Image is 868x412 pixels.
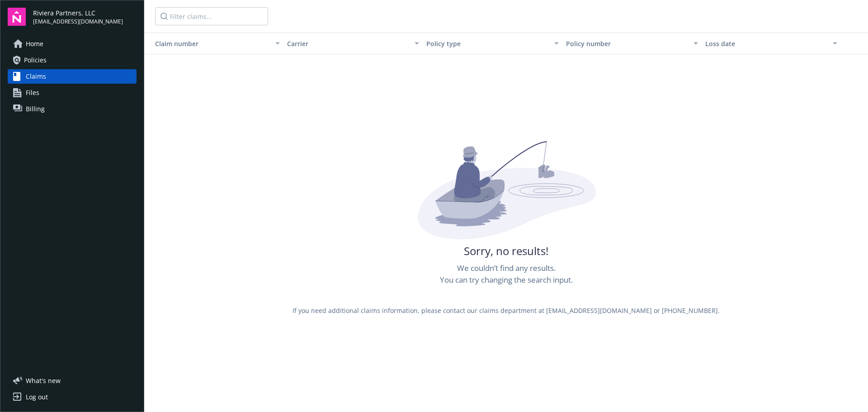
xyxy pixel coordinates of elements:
a: Policies [8,53,137,67]
a: Home [8,37,137,51]
button: Policy type [423,33,562,54]
div: Policy type [426,39,548,48]
span: You can try changing the search input. [440,274,573,286]
span: We couldn’t find any results. [457,262,556,274]
span: Files [26,85,39,100]
button: Policy number [562,33,702,54]
a: Claims [8,69,137,84]
div: Claim number [148,39,270,48]
span: [EMAIL_ADDRESS][DOMAIN_NAME] [33,18,123,26]
span: Sorry, no results! [464,243,548,259]
span: Claims [26,69,46,84]
span: Riviera Partners, LLC [33,8,123,18]
span: Billing [26,102,45,116]
button: Loss date [702,33,841,54]
div: Policy number [566,39,688,48]
div: Carrier [287,39,409,48]
button: Riviera Partners, LLC[EMAIL_ADDRESS][DOMAIN_NAME] [33,8,137,26]
input: Filter claims... [155,7,268,25]
div: Loss date [705,39,827,48]
span: Home [26,37,43,51]
a: Billing [8,102,137,116]
img: navigator-logo.svg [8,8,26,26]
button: Carrier [283,33,423,54]
span: Policies [24,53,47,67]
div: Toggle SortBy [148,39,270,48]
div: If you need additional claims information, please contact our claims department at [EMAIL_ADDRESS... [144,289,868,331]
a: Files [8,85,137,100]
